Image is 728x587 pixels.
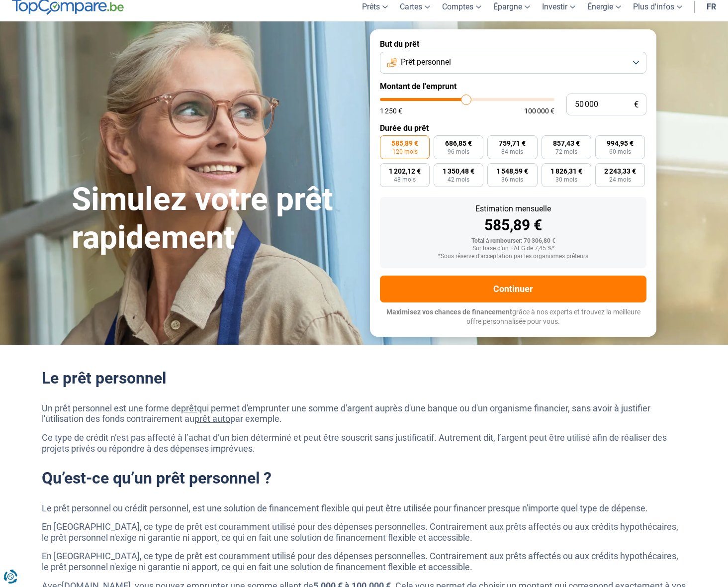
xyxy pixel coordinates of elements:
[499,140,526,147] span: 759,71 €
[386,308,512,316] span: Maximisez vos chances de financement
[42,469,686,488] h2: Qu’est-ce qu’un prêt personnel ?
[194,413,230,424] a: prêt auto
[443,168,474,175] span: 1 350,48 €
[496,168,528,175] span: 1 548,59 €
[388,218,638,233] div: 585,89 €
[388,205,638,213] div: Estimation mensuelle
[524,107,554,114] span: 100 000 €
[42,369,686,388] h2: Le prêt personnel
[72,181,358,257] h1: Simulez votre prêt rapidement
[42,403,686,424] p: Un prêt personnel est une forme de qui permet d'emprunter une somme d'argent auprès d'une banque ...
[388,253,638,260] div: *Sous réserve d'acceptation par les organismes prêteurs
[609,149,631,155] span: 60 mois
[388,245,638,252] div: Sur base d'un TAEG de 7,45 %*
[181,403,197,413] a: prêt
[42,503,686,514] p: Le prêt personnel ou crédit personnel, est une solution de financement flexible qui peut être uti...
[609,177,631,183] span: 24 mois
[448,149,469,155] span: 96 mois
[501,149,523,155] span: 84 mois
[550,168,582,175] span: 1 826,31 €
[380,82,646,91] label: Montant de l'emprunt
[392,149,418,155] span: 120 mois
[380,276,646,302] button: Continuer
[555,149,577,155] span: 72 mois
[42,521,686,543] p: En [GEOGRAPHIC_DATA], ce type de prêt est couramment utilisé pour des dépenses personnelles. Cont...
[388,238,638,245] div: Total à rembourser: 70 306,80 €
[42,551,686,572] p: En [GEOGRAPHIC_DATA], ce type de prêt est couramment utilisé pour des dépenses personnelles. Cont...
[391,140,418,147] span: 585,89 €
[380,52,646,74] button: Prêt personnel
[380,39,646,49] label: But du prêt
[607,140,634,147] span: 994,95 €
[448,177,469,183] span: 42 mois
[401,57,451,68] span: Prêt personnel
[445,140,472,147] span: 686,85 €
[389,168,421,175] span: 1 202,12 €
[501,177,523,183] span: 36 mois
[380,107,402,114] span: 1 250 €
[380,307,646,327] p: grâce à nos experts et trouvez la meilleure offre personnalisée pour vous.
[634,100,638,109] span: €
[555,177,577,183] span: 30 mois
[380,123,646,133] label: Durée du prêt
[394,177,416,183] span: 48 mois
[604,168,636,175] span: 2 243,33 €
[42,432,686,454] p: Ce type de crédit n’est pas affecté à l’achat d’un bien déterminé et peut être souscrit sans just...
[553,140,580,147] span: 857,43 €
